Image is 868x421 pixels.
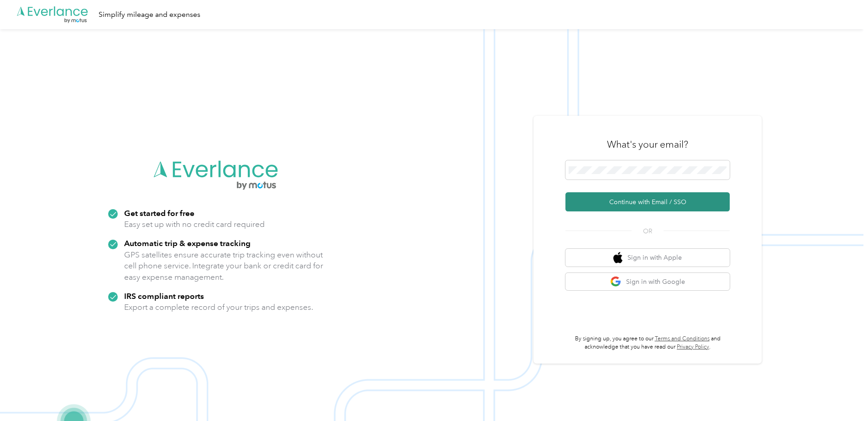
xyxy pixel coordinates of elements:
[632,226,664,236] span: OR
[565,192,730,211] button: Continue with Email / SSO
[124,208,194,218] strong: Get started for free
[99,9,200,21] div: Simplify mileage and expenses
[124,219,265,230] p: Easy set up with no credit card required
[655,335,710,342] a: Terms and Conditions
[565,273,730,291] button: google logoSign in with Google
[677,344,709,350] a: Privacy Policy
[124,238,251,248] strong: Automatic trip & expense tracking
[124,291,204,301] strong: IRS compliant reports
[610,276,622,288] img: google logo
[124,249,324,283] p: GPS satellites ensure accurate trip tracking even without cell phone service. Integrate your bank...
[565,335,730,351] p: By signing up, you agree to our and acknowledge that you have read our .
[565,249,730,267] button: apple logoSign in with Apple
[607,138,688,151] h3: What's your email?
[124,302,313,313] p: Export a complete record of your trips and expenses.
[613,252,622,263] img: apple logo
